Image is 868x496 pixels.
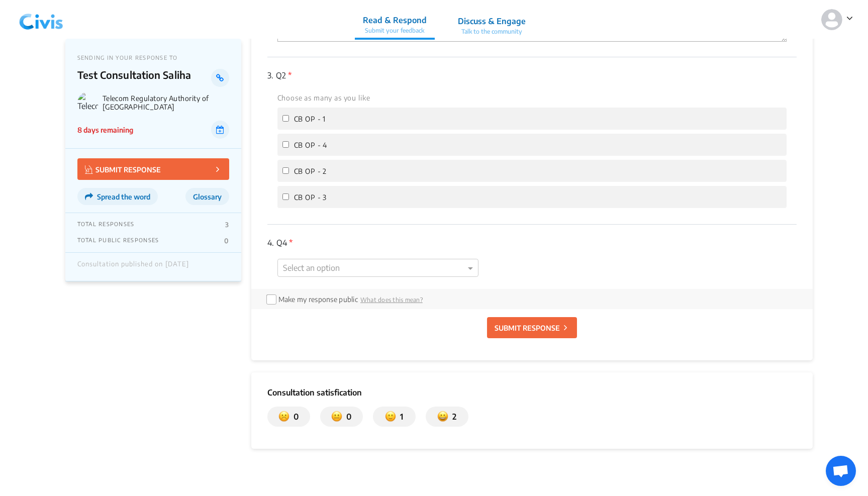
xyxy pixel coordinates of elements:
[294,115,326,123] span: CB OP - 1
[193,192,222,201] span: Glossary
[77,237,159,245] p: TOTAL PUBLIC RESPONSES
[294,167,327,175] span: CB OP - 2
[103,94,229,111] p: Telecom Regulatory Authority of [GEOGRAPHIC_DATA]
[385,411,396,423] img: somewhat_satisfied.svg
[267,237,797,249] p: Q4
[294,193,327,202] span: CB OP - 3
[282,141,289,148] input: CB OP - 4
[77,125,133,135] p: 8 days remaining
[331,411,342,423] img: somewhat_dissatisfied.svg
[77,188,158,205] button: Spread the word
[363,14,427,26] p: Read & Respond
[278,295,358,304] label: Make my response public
[85,163,161,175] p: SUBMIT RESPONSE
[267,69,797,81] p: Q2
[278,411,290,423] img: dissatisfied.svg
[282,167,289,174] input: CB OP - 2
[360,296,423,304] span: What does this mean?
[290,411,299,423] p: 0
[77,69,212,87] p: Test Consultation Saliha
[363,26,427,35] p: Submit your feedback
[267,386,797,399] p: Consultation satisfication
[15,5,67,35] img: navlogo.png
[282,115,289,122] input: CB OP - 1
[77,158,229,180] button: SUBMIT RESPONSE
[342,411,351,423] p: 0
[282,193,289,200] input: CB OP - 3
[77,92,99,113] img: Telecom Regulatory Authority of India logo
[437,411,448,423] img: satisfied.svg
[185,188,229,205] button: Glossary
[77,221,135,229] p: TOTAL RESPONSES
[487,317,577,338] button: SUBMIT RESPONSE
[267,70,273,80] span: 3.
[85,165,93,174] img: Vector.jpg
[224,237,229,245] p: 0
[458,15,526,27] p: Discuss & Engage
[77,260,189,273] div: Consultation published on [DATE]
[495,323,560,333] p: SUBMIT RESPONSE
[225,221,229,229] p: 3
[97,192,150,201] span: Spread the word
[277,92,370,104] label: Choose as many as you like
[294,141,328,149] span: CB OP - 4
[826,456,856,486] div: Open chat
[77,54,229,61] p: SENDING IN YOUR RESPONSE TO
[448,411,456,423] p: 2
[396,411,403,423] p: 1
[821,9,842,30] img: person-default.svg
[267,238,274,248] span: 4.
[458,27,526,36] p: Talk to the community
